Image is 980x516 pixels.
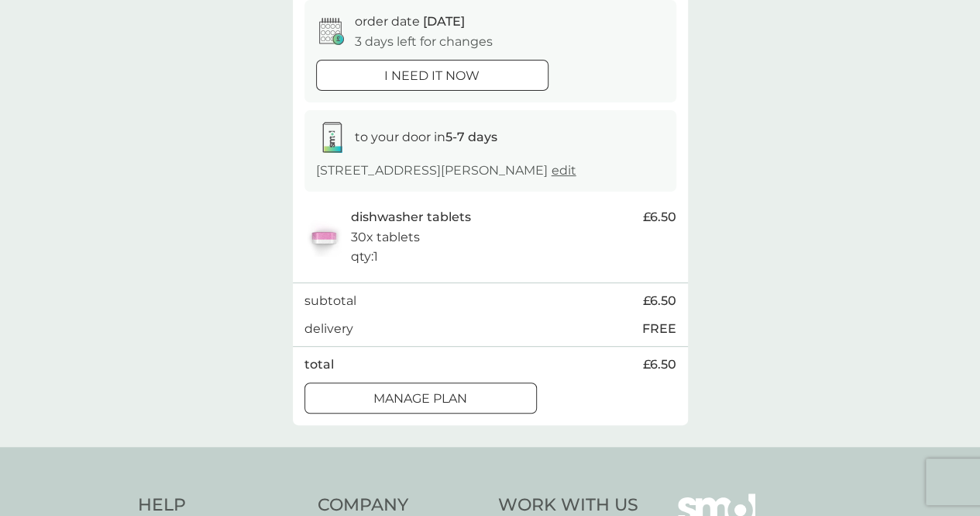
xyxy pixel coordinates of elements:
[351,247,378,267] p: qty : 1
[423,14,465,29] span: [DATE]
[304,355,334,375] p: total
[316,60,548,91] button: i need it now
[445,130,497,144] strong: 5-7 days
[316,161,576,181] p: [STREET_ADDRESS][PERSON_NAME]
[355,130,497,144] span: to your door in
[552,163,576,178] a: edit
[373,389,467,409] p: Manage plan
[643,355,676,375] span: £6.50
[384,66,480,86] p: i need it now
[642,319,676,339] p: FREE
[355,32,493,52] p: 3 days left for changes
[643,207,676,227] span: £6.50
[351,207,471,227] p: dishwasher tablets
[304,291,356,311] p: subtotal
[304,319,353,339] p: delivery
[643,291,676,311] span: £6.50
[355,12,465,32] p: order date
[304,383,537,414] button: Manage plan
[351,227,420,248] p: 30x tablets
